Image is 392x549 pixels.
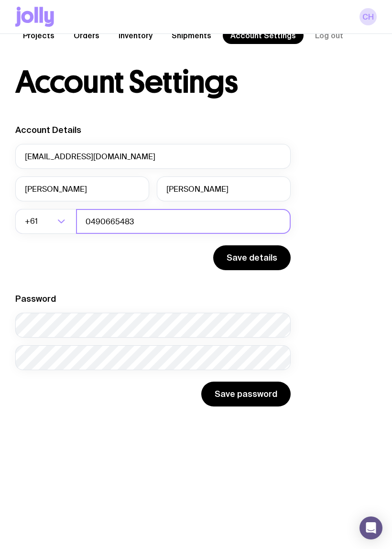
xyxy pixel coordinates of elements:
[359,516,382,539] div: Open Intercom Messenger
[66,27,107,44] a: Orders
[157,176,291,201] input: Last Name
[307,27,351,44] button: Log out
[15,176,149,201] input: First Name
[15,27,62,44] a: Projects
[201,382,291,406] button: Save password
[223,27,304,44] a: Account Settings
[111,27,160,44] a: Inventory
[76,209,291,234] input: 0400123456
[359,8,377,25] a: CH
[40,209,54,234] input: Search for option
[213,245,291,270] button: Save details
[15,294,56,304] label: Password
[15,125,81,135] label: Account Details
[15,67,238,98] h1: Account Settings
[25,209,40,234] span: +61
[164,27,219,44] a: Shipments
[15,209,76,234] div: Search for option
[15,144,291,169] input: your@email.com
